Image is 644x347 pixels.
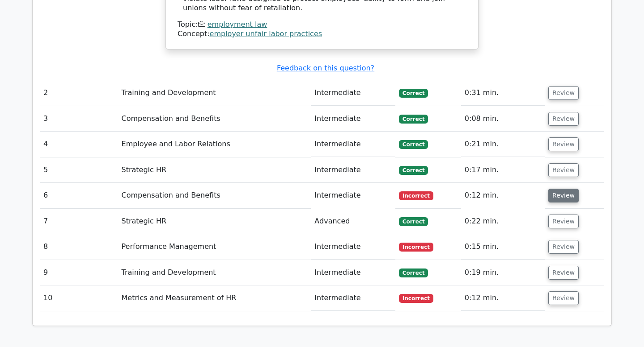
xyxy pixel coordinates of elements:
[461,183,545,208] td: 0:12 min.
[548,112,579,126] button: Review
[461,260,545,285] td: 0:19 min.
[548,240,579,254] button: Review
[399,294,433,303] span: Incorrect
[548,86,579,100] button: Review
[277,64,374,72] a: Feedback on this question?
[399,115,428,124] span: Correct
[40,209,118,234] td: 7
[118,209,311,234] td: Strategic HR
[461,209,545,234] td: 0:22 min.
[461,285,545,311] td: 0:12 min.
[40,285,118,311] td: 10
[399,166,428,175] span: Correct
[461,80,545,106] td: 0:31 min.
[118,285,311,311] td: Metrics and Measurement of HR
[208,20,267,29] a: employment law
[461,157,545,183] td: 0:17 min.
[40,234,118,260] td: 8
[548,215,579,228] button: Review
[118,234,311,260] td: Performance Management
[548,291,579,305] button: Review
[40,132,118,157] td: 4
[548,189,579,202] button: Review
[118,80,311,106] td: Training and Development
[311,106,395,132] td: Intermediate
[461,132,545,157] td: 0:21 min.
[399,89,428,98] span: Correct
[118,183,311,208] td: Compensation and Benefits
[311,183,395,208] td: Intermediate
[311,157,395,183] td: Intermediate
[40,157,118,183] td: 5
[178,29,466,39] div: Concept:
[548,137,579,151] button: Review
[178,20,466,29] div: Topic:
[399,243,433,252] span: Incorrect
[118,157,311,183] td: Strategic HR
[40,80,118,106] td: 2
[118,132,311,157] td: Employee and Labor Relations
[40,106,118,132] td: 3
[548,163,579,177] button: Review
[311,285,395,311] td: Intermediate
[399,140,428,149] span: Correct
[311,209,395,234] td: Advanced
[311,260,395,285] td: Intermediate
[118,106,311,132] td: Compensation and Benefits
[311,80,395,106] td: Intermediate
[118,260,311,285] td: Training and Development
[548,266,579,280] button: Review
[311,234,395,260] td: Intermediate
[40,183,118,208] td: 6
[311,132,395,157] td: Intermediate
[399,217,428,226] span: Correct
[40,260,118,285] td: 9
[461,106,545,132] td: 0:08 min.
[399,269,428,277] span: Correct
[399,191,433,200] span: Incorrect
[210,29,322,38] a: employer unfair labor practices
[461,234,545,260] td: 0:15 min.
